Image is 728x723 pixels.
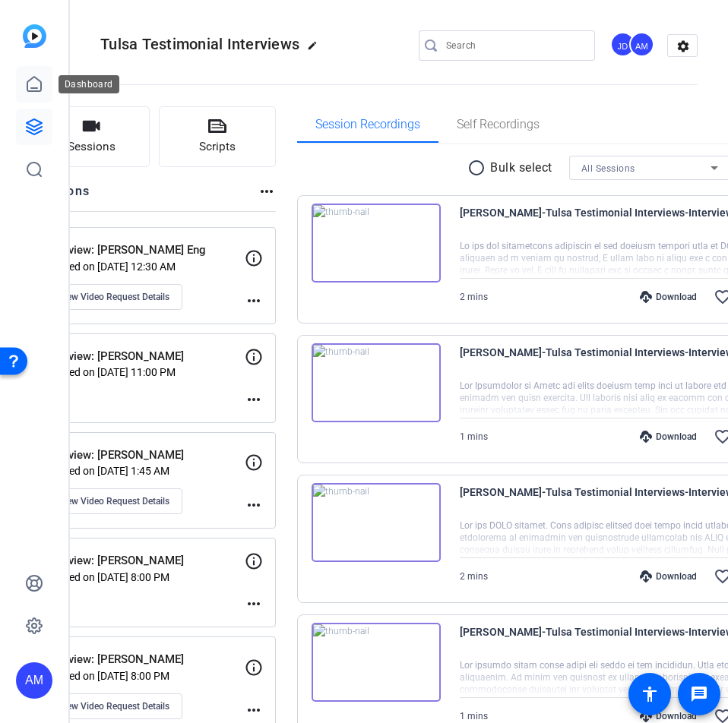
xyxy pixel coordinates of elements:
p: Interview: [PERSON_NAME] [46,447,255,464]
img: thumb-nail [312,343,441,422]
div: JD [610,32,635,57]
p: Expired on [DATE] 8:00 PM [46,571,245,583]
div: Download [632,431,704,443]
span: 2 mins [460,292,488,302]
span: Sessions [68,138,116,156]
div: AM [629,32,654,57]
p: Expired on [DATE] 1:45 AM [46,465,245,477]
span: View Video Request Details [59,495,169,507]
img: thumb-nail [312,623,441,702]
mat-icon: more_horiz [245,390,263,409]
div: AM [16,662,52,699]
button: Scripts [159,106,276,167]
mat-icon: more_horiz [245,496,263,514]
mat-icon: edit [307,40,325,58]
button: View Video Request Details [46,284,182,310]
mat-icon: more_horiz [245,701,263,719]
span: 1 mins [460,711,488,721]
ngx-avatar: Jacque Dobbins [610,32,637,58]
button: Sessions [33,106,150,167]
div: Download [632,710,704,722]
div: Dashboard [59,75,119,93]
button: View Video Request Details [46,693,182,719]
ngx-avatar: Amanda Mitchell [629,32,656,58]
span: View Video Request Details [59,291,169,303]
mat-icon: settings [668,35,698,58]
span: Tulsa Testimonial Interviews [100,35,299,53]
button: View Video Request Details [46,488,182,514]
p: Expired on [DATE] 8:00 PM [46,670,245,682]
mat-icon: more_horiz [258,182,276,200]
span: Self Recordings [457,118,540,131]
img: thumb-nail [312,483,441,562]
div: Download [632,570,704,583]
p: Interview: [PERSON_NAME] [46,651,255,668]
span: View Video Request Details [59,700,169,712]
mat-icon: more_horiz [245,292,263,310]
mat-icon: accessibility [641,685,659,703]
span: Scripts [199,138,236,156]
div: Download [632,291,704,303]
span: Session Recordings [315,118,420,131]
mat-icon: message [690,685,708,703]
p: Bulk select [490,159,552,177]
p: Interview: [PERSON_NAME] Eng [46,242,255,259]
p: Interview: [PERSON_NAME] [46,552,255,570]
img: blue-gradient.svg [23,24,46,48]
input: Search [446,36,583,55]
mat-icon: radio_button_unchecked [467,159,490,177]
span: 2 mins [460,571,488,582]
p: Interview: [PERSON_NAME] [46,348,255,365]
mat-icon: more_horiz [245,595,263,613]
img: thumb-nail [312,204,441,283]
span: All Sessions [581,163,635,174]
p: Expired on [DATE] 12:30 AM [46,260,245,273]
span: 1 mins [460,431,488,442]
p: Expired on [DATE] 11:00 PM [46,366,245,378]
